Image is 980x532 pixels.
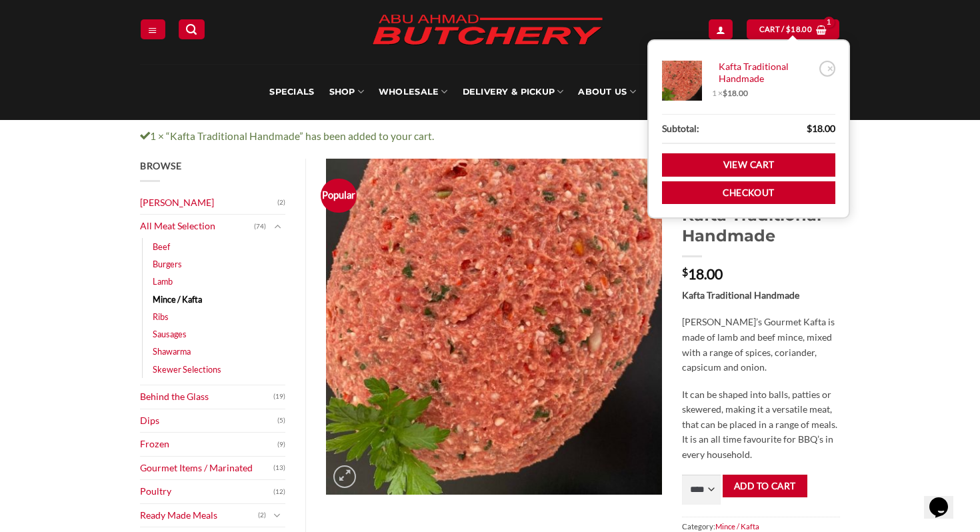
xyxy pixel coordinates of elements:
a: Behind the Glass [140,385,273,409]
span: Browse [140,160,181,171]
a: Menu [141,19,165,39]
a: About Us [578,64,635,120]
a: Zoom [333,465,356,488]
span: (12) [273,482,285,502]
iframe: chat widget [924,479,967,519]
a: Ribs [153,308,169,325]
a: Login [709,19,733,39]
div: 1 × “Kafta Traditional Handmade” has been added to your cart. [130,128,850,145]
a: Wholesale [379,64,448,120]
a: Beef [153,238,170,255]
span: $ [682,267,688,277]
button: Toggle [269,219,285,234]
bdi: 18.00 [786,25,812,33]
p: [PERSON_NAME]’s Gourmet Kafta is made of lamb and beef mince, mixed with a range of spices, coria... [682,315,840,375]
a: Search [179,19,204,39]
a: Checkout [662,181,835,205]
img: Abu Ahmad Butchery [361,5,614,56]
bdi: 18.00 [682,265,723,282]
a: View cart [662,153,835,177]
a: Burgers [153,255,182,273]
a: Skewer Selections [153,361,221,378]
a: Shawarma [153,343,191,360]
h1: Kafta Traditional Handmade [682,205,840,246]
button: Add to cart [723,475,807,498]
span: (19) [273,387,285,407]
p: It can be shaped into balls, patties or skewered, making it a versatile meat, that can be placed ... [682,387,840,463]
span: (74) [254,217,266,237]
span: $ [723,88,727,98]
span: $ [807,123,812,134]
a: Remove Kafta Traditional Handmade from cart [819,61,835,77]
strong: Kafta Traditional Handmade [682,289,799,301]
span: (13) [273,458,285,478]
a: Frozen [140,433,277,456]
bdi: 18.00 [807,123,835,134]
a: Mince / Kafta [153,291,202,308]
a: Dips [140,409,277,433]
span: Cart / [759,23,812,35]
a: Ready Made Meals [140,504,258,527]
span: (5) [277,411,285,431]
button: Toggle [269,508,285,523]
a: View cart [747,19,839,39]
a: Mince / Kafta [715,522,759,531]
a: [PERSON_NAME] [140,191,277,215]
a: Lamb [153,273,173,290]
span: $ [786,23,791,35]
bdi: 18.00 [723,88,748,98]
span: (2) [258,505,266,525]
a: Gourmet Items / Marinated [140,457,273,480]
a: Specials [269,64,314,120]
a: Kafta Traditional Handmade [712,61,815,85]
span: (9) [277,435,285,455]
a: Sausages [153,325,187,343]
a: Delivery & Pickup [463,64,564,120]
span: 1 × [712,88,748,99]
a: All Meat Selection [140,215,254,238]
a: Poultry [140,480,273,503]
strong: Subtotal: [662,121,699,137]
span: (2) [277,193,285,213]
img: Kafta Traditional Handmade [326,159,662,495]
a: SHOP [329,64,364,120]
